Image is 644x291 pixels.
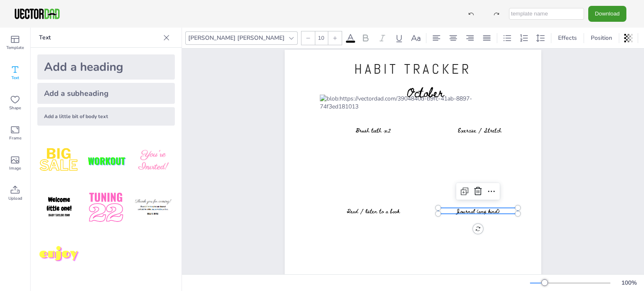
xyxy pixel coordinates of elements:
[509,8,584,20] input: template name
[457,206,500,216] span: Journal (any kind)
[84,139,128,183] img: XdJCRjX.png
[131,186,175,229] img: K4iXMrW.png
[37,233,81,276] img: M7yqmqo.png
[9,105,21,111] span: Shape
[11,75,19,81] span: Text
[588,6,626,21] button: Download
[131,139,175,183] img: BBMXfK6.png
[458,126,501,135] span: Exercise / Stretch
[9,165,21,172] span: Image
[37,139,81,183] img: style1.png
[37,107,175,126] div: Add a little bit of body text
[9,135,21,142] span: Frame
[407,82,444,102] span: October
[37,186,81,229] img: GNLDUe7.png
[13,8,61,20] img: VectorDad-1.png
[84,186,128,229] img: 1B4LbXY.png
[347,206,400,216] span: Read / listen to a book
[619,279,639,287] div: 100 %
[356,126,391,135] span: Brush teeth x2
[6,44,24,51] span: Template
[37,54,175,80] div: Add a heading
[556,34,579,42] span: Effects
[8,195,22,202] span: Upload
[37,83,175,104] div: Add a subheading
[187,32,286,44] div: [PERSON_NAME] [PERSON_NAME]
[589,34,614,42] span: Position
[39,28,160,48] p: Text
[354,60,472,78] span: HABIT TRACKER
